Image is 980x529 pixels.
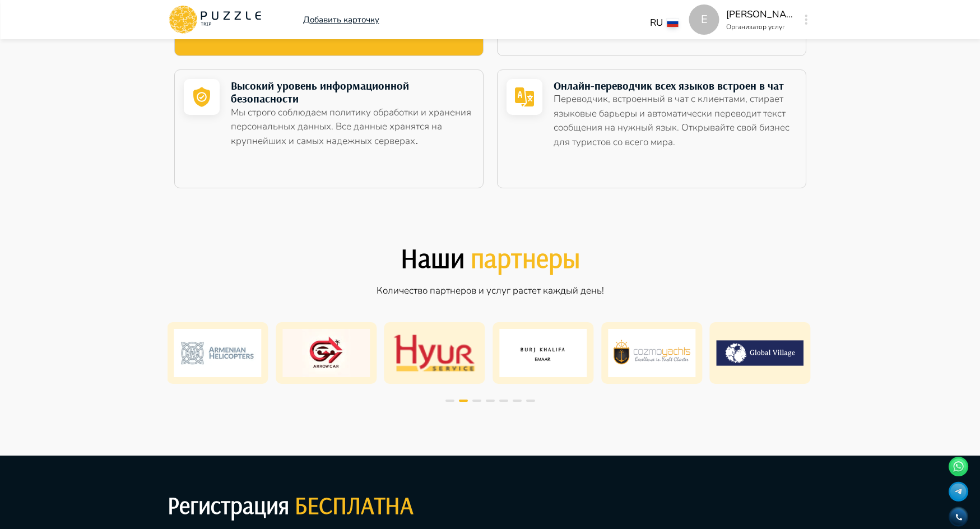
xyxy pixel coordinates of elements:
span: БЕСПЛАТНА [295,490,414,520]
div: E [689,4,719,35]
span: Наши [401,241,471,275]
p: RU [650,16,663,30]
img: lang [667,18,679,27]
h3: Дополнительный источник доходов для турагентств через платформу Пазл Трип [554,79,795,92]
span: партнеры [471,241,580,275]
a: Добавить карточку [303,13,379,26]
p: [PERSON_NAME][GEOGRAPHIC_DATA] [726,7,793,22]
span: Регистрация [168,490,295,520]
p: Организатор услуг [726,22,793,32]
p: Переводчик, встроенный в чат с клиентами, стирает языковые барьеры и автоматически переводит текс... [554,92,795,149]
h3: Дополнительный источник доходов для турагентств через платформу Пазл Трип [231,79,472,105]
p: Мы строго соблюдаем политику обработки и хранения персональных данных. Все данные хранятся на кру... [231,105,472,149]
